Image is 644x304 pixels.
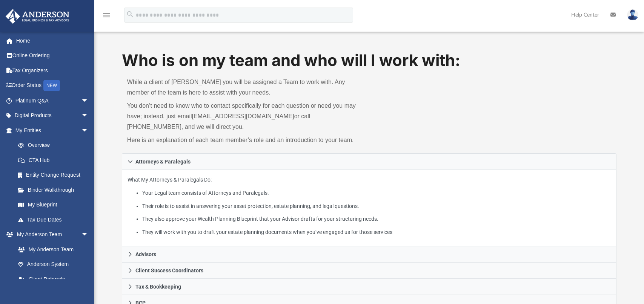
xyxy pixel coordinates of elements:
a: Home [5,33,100,48]
a: Platinum Q&Aarrow_drop_down [5,93,100,108]
a: Order StatusNEW [5,78,100,93]
span: Client Success Coordinators [135,268,203,273]
span: Advisors [135,252,156,257]
a: Client Success Coordinators [122,263,616,279]
li: Your Legal team consists of Attorneys and Paralegals. [142,188,611,198]
i: menu [102,11,111,20]
a: [EMAIL_ADDRESS][DOMAIN_NAME] [192,113,294,119]
a: Binder Walkthrough [11,182,100,197]
a: Entity Change Request [11,168,100,183]
i: search [126,10,134,18]
a: Client Referrals [11,272,96,287]
a: Online Ordering [5,48,100,63]
h1: Who is on my team and who will I work with: [122,49,616,72]
a: My Blueprint [11,197,96,212]
p: What My Attorneys & Paralegals Do: [128,175,611,237]
a: My Anderson Team [11,242,92,257]
p: Here is an explanation of each team member’s role and an introduction to your team. [127,135,364,145]
div: NEW [43,80,60,91]
a: Tax & Bookkeeping [122,279,616,295]
a: My Anderson Teamarrow_drop_down [5,227,96,242]
a: My Entitiesarrow_drop_down [5,123,100,138]
img: User Pic [627,9,638,20]
span: arrow_drop_down [81,93,96,108]
span: Tax & Bookkeeping [135,284,181,289]
div: Attorneys & Paralegals [122,170,616,246]
span: Attorneys & Paralegals [135,159,191,164]
img: Anderson Advisors Platinum Portal [3,9,72,24]
p: While a client of [PERSON_NAME] you will be assigned a Team to work with. Any member of the team ... [127,77,364,98]
a: Anderson System [11,257,96,272]
a: Attorneys & Paralegals [122,153,616,170]
a: Digital Productsarrow_drop_down [5,108,100,123]
a: Tax Organizers [5,63,100,78]
a: menu [102,14,111,20]
a: Tax Due Dates [11,212,100,227]
li: Their role is to assist in answering your asset protection, estate planning, and legal questions. [142,202,611,211]
span: arrow_drop_down [81,227,96,243]
span: arrow_drop_down [81,123,96,138]
span: arrow_drop_down [81,108,96,124]
a: Advisors [122,246,616,263]
a: Overview [11,138,100,153]
li: They will work with you to draft your estate planning documents when you’ve engaged us for those ... [142,228,611,237]
a: CTA Hub [11,153,100,168]
li: They also approve your Wealth Planning Blueprint that your Advisor drafts for your structuring ne... [142,214,611,224]
p: You don’t need to know who to contact specifically for each question or need you may have; instea... [127,101,364,132]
